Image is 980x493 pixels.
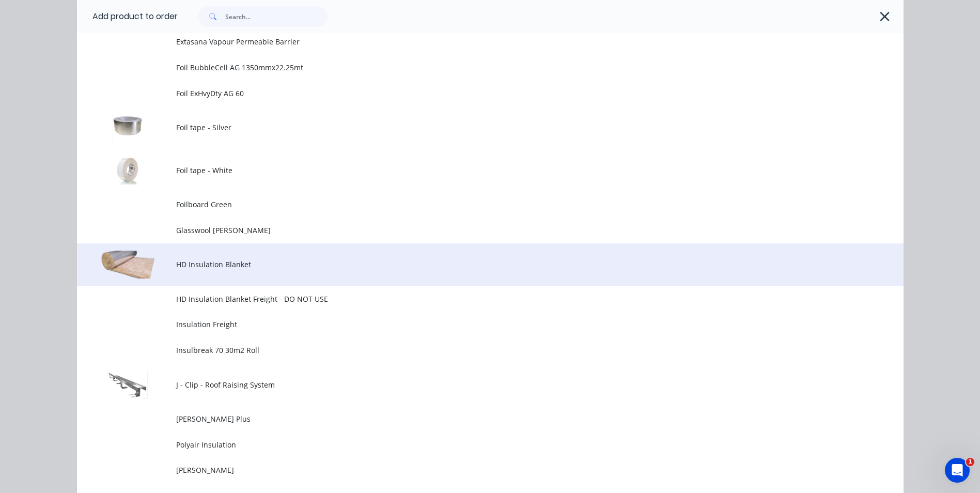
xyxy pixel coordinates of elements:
[176,319,758,330] span: Insulation Freight
[176,413,758,424] span: [PERSON_NAME] Plus
[225,6,328,27] input: Search...
[945,458,970,483] iframe: Intercom live chat
[176,259,758,270] span: HD Insulation Blanket
[176,294,758,304] span: HD Insulation Blanket Freight - DO NOT USE
[176,36,758,47] span: Extasana Vapour Permeable Barrier
[176,199,758,210] span: Foilboard Green
[176,379,758,390] span: J - Clip - Roof Raising System
[176,88,758,99] span: Foil ExHvyDty AG 60
[966,458,974,466] span: 1
[176,439,758,450] span: Polyair Insulation
[176,345,758,356] span: Insulbreak 70 30m2 Roll
[176,62,758,73] span: Foil BubbleCell AG 1350mmx22.25mt
[176,225,758,236] span: Glasswool [PERSON_NAME]
[176,122,758,133] span: Foil tape - Silver
[176,165,758,176] span: Foil tape - White
[176,465,758,475] span: [PERSON_NAME]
